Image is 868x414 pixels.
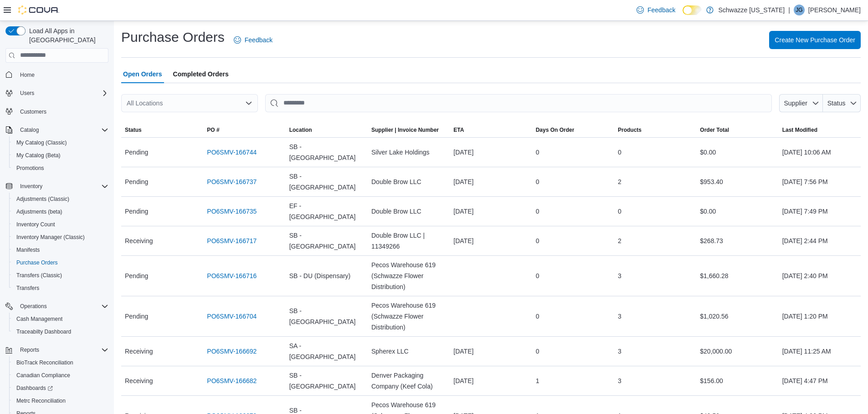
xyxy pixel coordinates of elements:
[13,219,59,230] a: Inventory Count
[16,88,108,99] span: Users
[20,183,42,190] span: Inventory
[13,326,108,337] span: Traceabilty Dashboard
[16,139,67,146] span: My Catalog (Classic)
[289,230,364,252] span: SB - [GEOGRAPHIC_DATA]
[207,311,257,322] a: PO6SMV-166704
[13,244,108,255] span: Manifests
[788,5,790,15] p: |
[13,163,48,174] a: Promotions
[618,270,621,281] span: 3
[9,356,112,369] button: BioTrack Reconciliation
[696,143,778,161] div: $0.00
[450,372,532,390] div: [DATE]
[230,31,276,49] a: Feedback
[203,123,285,137] button: PO #
[289,370,364,392] span: SB - [GEOGRAPHIC_DATA]
[13,137,71,148] a: My Catalog (Classic)
[9,269,112,282] button: Transfers (Classic)
[9,149,112,162] button: My Catalog (Beta)
[9,369,112,382] button: Canadian Compliance
[13,357,108,368] span: BioTrack Reconciliation
[13,383,56,394] a: Dashboards
[16,181,108,192] span: Inventory
[16,301,51,312] button: Operations
[16,246,40,254] span: Manifests
[368,226,450,255] div: Double Brow LLC | 11349266
[784,100,807,107] span: Supplier
[9,162,112,175] button: Promotions
[9,205,112,218] button: Adjustments (beta)
[779,342,861,360] div: [DATE] 11:25 AM
[794,5,805,15] div: Juan Garcia
[20,71,35,79] span: Home
[289,171,364,193] span: SB - [GEOGRAPHIC_DATA]
[368,202,450,220] div: Double Brow LLC
[16,106,108,117] span: Customers
[20,126,39,134] span: Catalog
[125,235,153,246] span: Receiving
[618,375,621,386] span: 3
[368,342,450,360] div: Spherex LLC
[16,272,62,279] span: Transfers (Classic)
[808,5,861,15] p: [PERSON_NAME]
[536,147,539,158] span: 0
[13,270,66,281] a: Transfers (Classic)
[9,193,112,205] button: Adjustments (Classic)
[125,176,148,187] span: Pending
[207,346,257,357] a: PO6SMV-166692
[450,173,532,191] div: [DATE]
[13,370,108,381] span: Canadian Compliance
[696,342,778,360] div: $20,000.00
[618,235,621,246] span: 2
[16,125,108,135] span: Catalog
[18,5,59,15] img: Cova
[782,126,817,134] span: Last Modified
[2,124,112,136] button: Catalog
[125,206,148,217] span: Pending
[696,267,778,285] div: $1,660.28
[368,296,450,336] div: Pecos Warehouse 619 (Schwazze Flower Distribution)
[13,283,108,294] span: Transfers
[20,90,34,97] span: Users
[16,397,66,404] span: Metrc Reconciliation
[696,372,778,390] div: $156.00
[769,31,861,49] button: Create New Purchase Order
[13,357,77,368] a: BioTrack Reconciliation
[13,206,66,217] a: Adjustments (beta)
[173,65,229,83] span: Completed Orders
[536,311,539,322] span: 0
[20,303,47,310] span: Operations
[779,123,861,137] button: Last Modified
[779,267,861,285] div: [DATE] 2:40 PM
[26,26,108,45] span: Load All Apps in [GEOGRAPHIC_DATA]
[125,311,148,322] span: Pending
[779,202,861,220] div: [DATE] 7:49 PM
[9,325,112,338] button: Traceabilty Dashboard
[207,147,257,158] a: PO6SMV-166744
[20,346,39,354] span: Reports
[796,5,802,15] span: JG
[9,313,112,325] button: Cash Management
[633,1,679,19] a: Feedback
[20,108,46,115] span: Customers
[9,282,112,294] button: Transfers
[16,328,71,335] span: Traceabilty Dashboard
[450,143,532,161] div: [DATE]
[13,314,66,324] a: Cash Management
[618,147,621,158] span: 0
[450,342,532,360] div: [DATE]
[450,232,532,250] div: [DATE]
[121,123,203,137] button: Status
[289,126,312,134] span: Location
[16,344,43,355] button: Reports
[9,231,112,244] button: Inventory Manager (Classic)
[536,375,539,386] span: 1
[823,94,861,112] button: Status
[536,126,575,134] span: Days On Order
[2,344,112,356] button: Reports
[13,232,108,243] span: Inventory Manager (Classic)
[827,100,846,107] span: Status
[13,232,88,243] a: Inventory Manager (Classic)
[13,194,73,205] a: Adjustments (Classic)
